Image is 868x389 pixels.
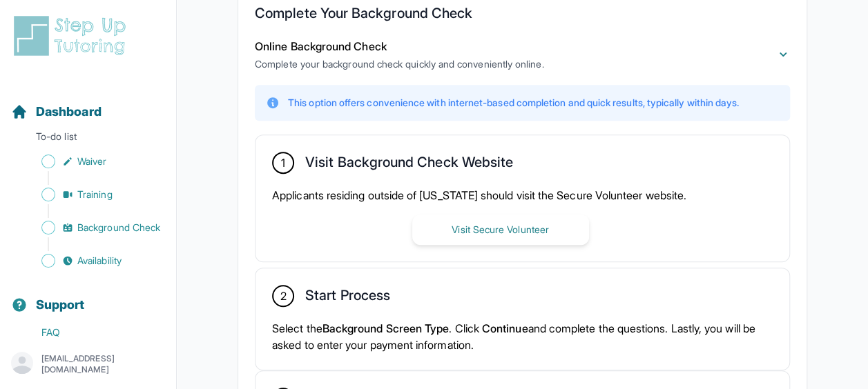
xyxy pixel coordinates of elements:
p: This option offers convenience with internet-based completion and quick results, typically within... [288,96,739,110]
a: FAQ [11,323,176,342]
p: Applicants residing outside of [US_STATE] should visit the Secure Volunteer website. [272,187,773,203]
p: Select the . Click and complete the questions. Lastly, you will be asked to enter your payment in... [272,320,773,353]
span: Continue [482,321,528,335]
span: 2 [280,288,286,304]
p: Complete your background check quickly and conveniently online. [255,57,543,71]
a: Background Check [11,218,176,237]
span: Waiver [77,154,106,168]
span: Online Background Check [255,39,387,53]
span: Training [77,188,113,201]
h2: Start Process [305,287,390,309]
p: To-do list [6,130,171,149]
a: Waiver [11,152,176,171]
span: Dashboard [36,102,102,121]
button: Support [6,273,171,320]
h2: Complete Your Background Check [255,5,790,27]
button: Dashboard [6,80,171,127]
img: logo [11,14,134,58]
button: Online Background CheckComplete your background check quickly and conveniently online. [255,38,790,71]
h2: Visit Background Check Website [305,154,513,176]
span: Background Check [77,221,160,235]
span: 1 [281,154,285,171]
a: Availability [11,251,176,270]
span: Availability [77,254,122,268]
span: Background Screen Type [322,321,450,335]
button: Visit Secure Volunteer [412,215,589,245]
a: Dashboard [11,102,102,121]
a: Visit Secure Volunteer [412,222,589,236]
a: Training [11,185,176,204]
span: Support [36,295,85,315]
p: [EMAIL_ADDRESS][DOMAIN_NAME] [41,353,165,375]
button: [EMAIL_ADDRESS][DOMAIN_NAME] [11,352,165,377]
